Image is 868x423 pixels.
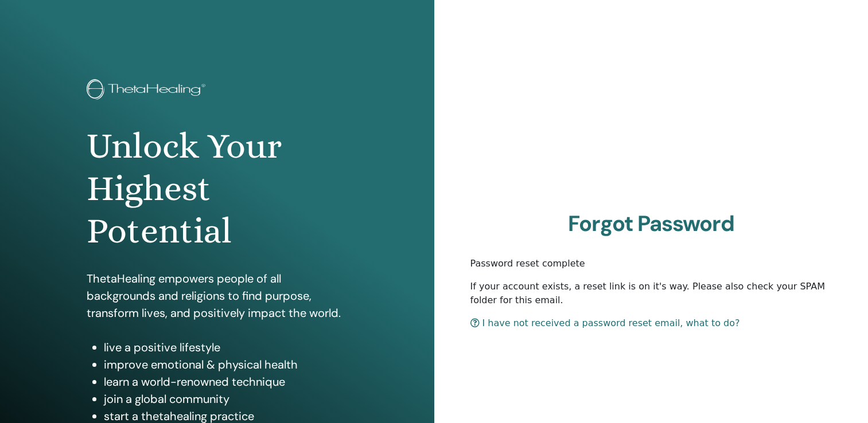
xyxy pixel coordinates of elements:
li: improve emotional & physical health [104,356,347,373]
li: live a positive lifestyle [104,339,347,356]
h2: Forgot Password [470,211,832,237]
li: join a global community [104,390,347,408]
a: I have not received a password reset email, what to do? [470,318,740,328]
li: learn a world-renowned technique [104,373,347,390]
p: If your account exists, a reset link is on it's way. Please also check your SPAM folder for this ... [470,280,832,307]
p: ThetaHealing empowers people of all backgrounds and religions to find purpose, transform lives, a... [87,270,347,322]
h1: Unlock Your Highest Potential [87,125,347,253]
p: Password reset complete [470,257,832,271]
